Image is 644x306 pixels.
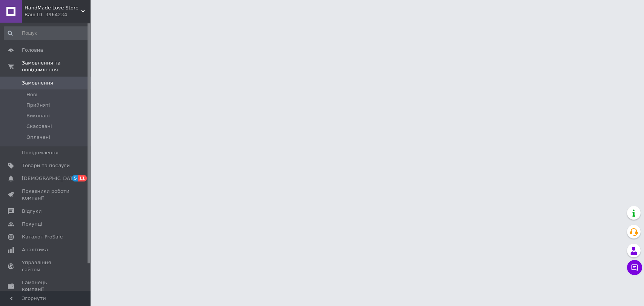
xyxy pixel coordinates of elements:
[26,123,52,130] span: Скасовані
[22,246,48,253] span: Аналітика
[25,11,91,18] div: Ваш ID: 3964234
[26,102,50,109] span: Прийняті
[26,91,37,98] span: Нові
[22,80,53,86] span: Замовлення
[72,175,78,181] span: 5
[22,279,70,293] span: Гаманець компанії
[26,134,50,141] span: Оплачені
[22,259,70,273] span: Управління сайтом
[627,260,642,275] button: Чат з покупцем
[78,175,87,181] span: 11
[22,175,78,182] span: [DEMOGRAPHIC_DATA]
[22,47,43,54] span: Головна
[4,26,89,40] input: Пошук
[25,5,81,11] span: HandMade Love Store
[26,112,50,119] span: Виконані
[22,234,63,240] span: Каталог ProSale
[22,188,70,201] span: Показники роботи компанії
[22,221,42,228] span: Покупці
[22,208,41,215] span: Відгуки
[22,162,70,169] span: Товари та послуги
[22,149,58,156] span: Повідомлення
[22,60,91,73] span: Замовлення та повідомлення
